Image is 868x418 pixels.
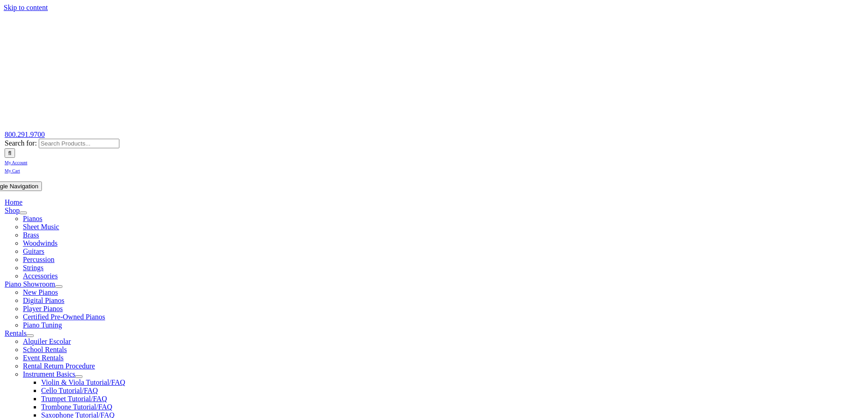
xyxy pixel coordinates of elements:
[5,168,20,173] span: My Cart
[23,215,42,222] a: Pianos
[23,239,57,247] a: Woodwinds
[23,346,67,353] a: School Rentals
[5,131,45,138] a: 800.291.9700
[23,297,64,304] a: Digital Pianos
[23,337,71,345] a: Alquiler Escolar
[23,288,58,296] a: New Pianos
[41,387,98,394] a: Cello Tutorial/FAQ
[5,158,27,166] a: My Account
[23,305,63,312] a: Player Pianos
[23,231,39,239] a: Brass
[5,198,22,206] a: Home
[5,280,55,288] a: Piano Showroom
[23,264,43,272] a: Strings
[23,256,54,263] a: Percussion
[75,375,82,378] button: Open submenu of Instrument Basics
[5,148,15,158] input: Search
[39,139,119,148] input: Search Products...
[26,334,34,337] button: Open submenu of Rentals
[23,362,95,370] a: Rental Return Procedure
[4,4,48,11] a: Skip to content
[23,247,44,255] a: Guitars
[41,378,125,386] a: Violin & Viola Tutorial/FAQ
[41,403,112,411] a: Trombone Tutorial/FAQ
[5,329,26,337] a: Rentals
[23,272,57,280] a: Accessories
[5,206,20,214] a: Shop
[5,139,37,147] span: Search for:
[5,160,27,165] span: My Account
[23,313,105,321] a: Certified Pre-Owned Pianos
[5,166,20,174] a: My Cart
[23,321,62,329] a: Piano Tuning
[23,223,59,231] a: Sheet Music
[20,212,27,214] button: Open submenu of Shop
[23,354,63,362] a: Event Rentals
[55,285,62,288] button: Open submenu of Piano Showroom
[23,370,75,378] a: Instrument Basics
[41,395,107,403] a: Trumpet Tutorial/FAQ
